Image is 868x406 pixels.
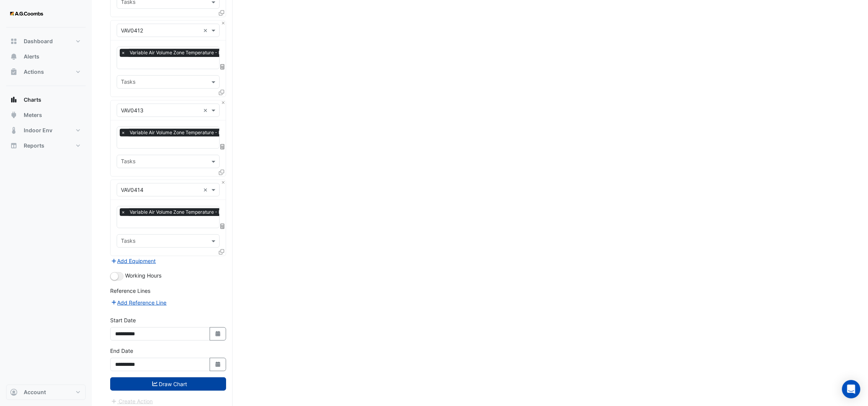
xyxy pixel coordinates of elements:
span: Meters [24,111,42,119]
fa-icon: Select Date [215,361,221,368]
span: Dashboard [24,37,53,45]
div: Tasks [120,157,135,167]
span: Choose Function [219,143,226,150]
button: Close [221,21,226,26]
button: Draw Chart [110,377,226,391]
app-escalated-ticket-create-button: Please draw the charts first [110,398,153,404]
span: Actions [24,68,44,76]
span: Clone Favourites and Tasks from this Equipment to other Equipment [219,169,224,175]
span: Choose Function [219,223,226,229]
app-icon: Dashboard [10,37,18,45]
span: Clone Favourites and Tasks from this Equipment to other Equipment [219,10,224,16]
span: Variable Air Volume Zone Temperature - L04, Low Rise SW [128,129,260,136]
app-icon: Meters [10,111,18,119]
img: Company Logo [9,6,44,21]
div: Open Intercom Messenger [842,380,860,398]
span: Clone Favourites and Tasks from this Equipment to other Equipment [219,89,224,96]
app-icon: Charts [10,96,18,104]
button: Reports [6,138,86,153]
span: × [120,49,127,57]
button: Add Equipment [110,257,156,265]
button: Close [221,180,226,185]
span: Alerts [24,53,39,60]
label: Start Date [110,316,136,324]
button: Charts [6,92,86,107]
button: Close [221,101,226,106]
span: Variable Air Volume Zone Temperature - L04, Low Rise SW [128,49,260,57]
span: Reports [24,142,44,149]
span: Charts [24,96,41,104]
div: Tasks [120,78,135,88]
label: End Date [110,347,133,355]
span: Indoor Env [24,127,52,134]
button: Alerts [6,49,86,64]
span: Variable Air Volume Zone Temperature - L04, Low Rise SW [128,208,260,216]
span: Account [24,388,46,396]
span: × [120,129,127,136]
app-icon: Actions [10,68,18,76]
button: Meters [6,107,86,123]
app-icon: Indoor Env [10,127,18,134]
label: Reference Lines [110,287,150,295]
div: Tasks [120,237,135,247]
button: Account [6,385,86,400]
span: Working Hours [125,272,161,279]
span: × [120,208,127,216]
button: Actions [6,64,86,80]
app-icon: Alerts [10,53,18,60]
button: Add Reference Line [110,298,167,307]
span: Clone Favourites and Tasks from this Equipment to other Equipment [219,248,224,255]
span: Clear [203,186,210,194]
fa-icon: Select Date [215,331,221,337]
app-icon: Reports [10,142,18,149]
button: Indoor Env [6,123,86,138]
button: Dashboard [6,34,86,49]
span: Choose Function [219,64,226,70]
span: Clear [203,106,210,114]
span: Clear [203,26,210,34]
